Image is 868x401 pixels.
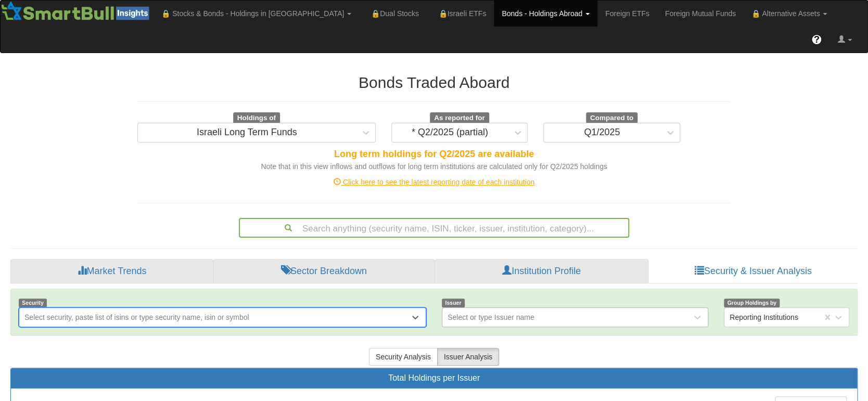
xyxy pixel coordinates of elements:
a: 🔒 Alternative Assets [744,1,835,27]
a: Foreign ETFs [597,1,657,27]
div: Reporting Institutions [730,312,798,322]
h2: Bonds Traded Aboard [137,74,731,91]
a: 🔒Israeli ETFs [427,1,494,27]
span: ? [814,34,820,45]
a: ? [803,27,829,53]
a: Institution Profile [435,259,649,284]
a: Bonds - Holdings Abroad [494,1,597,27]
span: Issuer [442,299,465,307]
div: Click here to see the latest reporting date of each institution [130,177,738,187]
a: 🔒 Stocks & Bonds - Holdings in [GEOGRAPHIC_DATA] [154,1,359,27]
div: Q1/2025 [584,127,620,138]
div: Note that in this view inflows and outflows for long term institutions are calculated only for Q2... [137,161,731,172]
h3: Total Holdings per Issuer [19,373,849,383]
div: Select or type Issuer name [448,312,534,322]
div: Israeli Long Term Funds [197,127,297,138]
span: As reported for [430,112,489,124]
span: Compared to [586,112,637,124]
a: Sector Breakdown [213,259,435,284]
button: Security Analysis [369,348,438,366]
a: Security & Issuer Analysis [648,259,858,284]
div: Search anything (security name, ISIN, ticker, issuer, institution, category)... [240,219,628,237]
div: Long term holdings for Q2/2025 are available [137,148,731,161]
button: Issuer Analysis [437,348,499,366]
a: Foreign Mutual Funds [657,1,744,27]
span: Security [19,299,47,307]
div: * Q2/2025 (partial) [412,127,488,138]
span: Group Holdings by [724,299,780,307]
a: 🔒Dual Stocks [359,1,426,27]
a: Market Trends [10,259,213,284]
img: Smartbull [1,1,154,21]
span: Holdings of [233,112,280,124]
div: Select security, paste list of isins or type security name, isin or symbol [24,312,249,322]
